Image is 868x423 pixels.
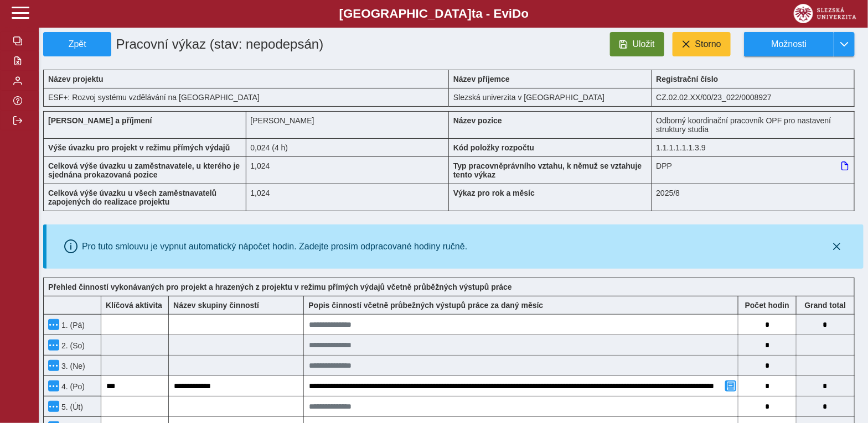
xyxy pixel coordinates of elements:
h1: Pracovní výkaz (stav: nepodepsán) [111,32,385,56]
b: Klíčová aktivita [106,301,162,310]
b: Název příjemce [453,75,510,83]
span: 3. (Ne) [59,362,85,370]
span: Uložit [633,39,655,49]
div: 1,024 [246,156,449,184]
div: [PERSON_NAME] [246,111,449,138]
button: Menu [48,380,59,391]
button: Menu [48,319,59,330]
b: Přehled činností vykonávaných pro projekt a hrazených z projektu v režimu přímých výdajů včetně p... [48,283,512,291]
span: o [521,7,529,20]
div: Pro tuto smlouvu je vypnut automatický nápočet hodin. Zadejte prosím odpracované hodiny ručně. [82,242,467,252]
b: Popis činností včetně průbežných výstupů práce za daný měsíc [308,301,543,310]
img: logo_web_su.png [794,4,856,23]
b: Suma za den přes všechny výkazy [797,301,854,310]
button: Menu [48,360,59,371]
b: Typ pracovněprávního vztahu, k němuž se vztahuje tento výkaz [453,161,642,179]
div: Odborný koordinační pracovník OPF pro nastavení struktury studia [652,111,855,138]
span: Možnosti [753,39,825,49]
span: D [512,7,521,20]
span: 1. (Pá) [59,321,85,330]
b: Celková výše úvazku u zaměstnavatele, u kterého je sjednána prokazovaná pozice [48,161,240,179]
b: Výkaz pro rok a měsíc [453,189,535,197]
button: Storno [673,32,731,56]
b: Kód položky rozpočtu [453,143,534,152]
span: 5. (Út) [59,403,83,411]
button: Menu [48,340,59,351]
div: Slezská univerzita v [GEOGRAPHIC_DATA] [449,88,652,107]
b: Název pozice [453,116,502,125]
b: [PERSON_NAME] a příjmení [48,116,152,125]
button: Uložit [610,32,664,56]
button: Zpět [43,32,111,56]
button: Možnosti [744,32,834,56]
span: 2. (So) [59,341,85,350]
b: Registrační číslo [657,75,719,83]
div: 0,192 h / den. 0,96 h / týden. [246,138,449,156]
div: 1,024 [246,184,449,211]
div: DPP [652,156,855,184]
div: ESF+: Rozvoj systému vzdělávání na [GEOGRAPHIC_DATA] [43,88,449,107]
div: CZ.02.02.XX/00/23_022/0008927 [652,88,855,107]
button: Přidat poznámku [725,380,736,391]
b: Název projektu [48,75,104,83]
span: t [472,7,476,20]
span: 4. (Po) [59,382,85,391]
b: Počet hodin [738,301,796,310]
b: Název skupiny činností [173,301,259,310]
b: Celková výše úvazku u všech zaměstnavatelů zapojených do realizace projektu [48,189,216,206]
span: Storno [695,39,721,49]
button: Menu [48,401,59,412]
div: 2025/8 [652,184,855,211]
b: [GEOGRAPHIC_DATA] a - Evi [33,7,835,21]
span: Zpět [48,39,106,49]
div: 1.1.1.1.1.1.3.9 [652,138,855,156]
b: Výše úvazku pro projekt v režimu přímých výdajů [48,143,230,152]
